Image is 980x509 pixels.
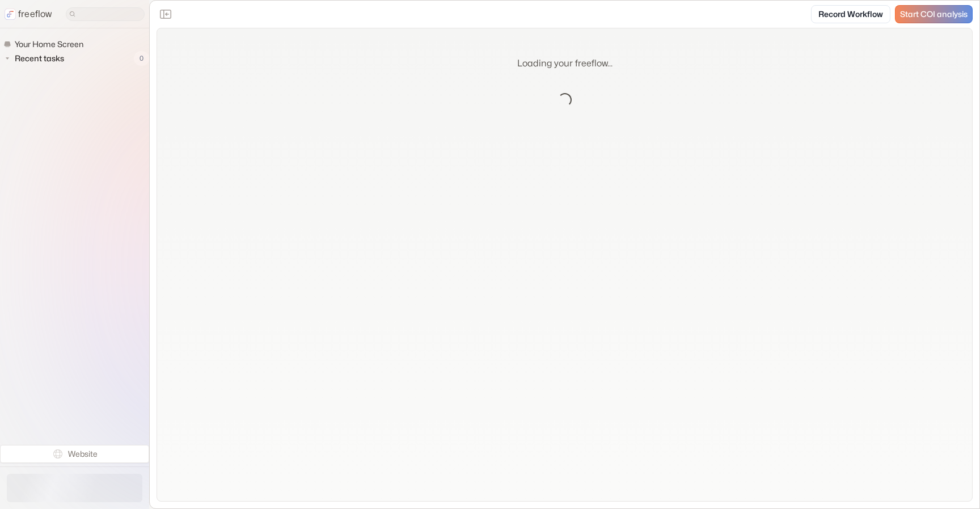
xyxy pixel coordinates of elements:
a: Your Home Screen [3,37,88,51]
span: Start COI analysis [900,10,968,19]
a: freeflow [5,7,52,21]
button: Recent tasks [3,52,69,65]
button: Close the sidebar [157,5,175,23]
span: Your Home Screen [12,39,87,50]
a: Record Workflow [811,5,890,23]
span: 0 [134,51,149,66]
p: Loading your freeflow... [517,57,612,70]
p: freeflow [18,7,52,21]
a: Start COI analysis [895,5,973,23]
span: Recent tasks [12,53,67,64]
